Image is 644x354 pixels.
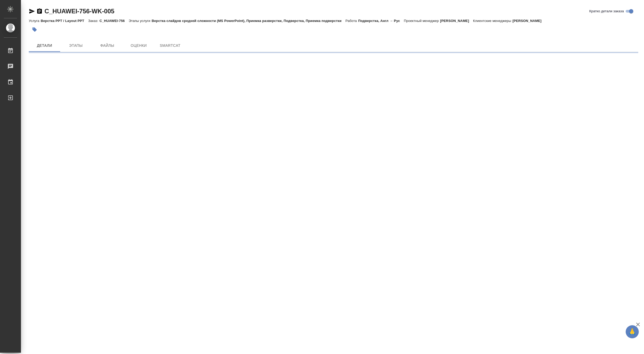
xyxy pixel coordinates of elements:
a: C_HUAWEI-756-WK-005 [44,8,114,15]
span: SmartCat [158,42,183,49]
p: Подверстка, Англ → Рус [358,19,404,23]
span: Этапы [63,42,88,49]
span: Детали [32,42,57,49]
button: Скопировать ссылку [36,8,43,14]
p: C_HUAWEI-756 [99,19,128,23]
p: Верстка слайдов средней сложности (MS PowerPoint), Приемка разверстки, Подверстка, Приемка подвер... [152,19,345,23]
p: [PERSON_NAME] [440,19,473,23]
p: [PERSON_NAME] [512,19,545,23]
span: Кратко детали заказа [589,9,624,14]
button: Скопировать ссылку для ЯМессенджера [29,8,35,14]
p: Заказ: [88,19,99,23]
p: Услуга [29,19,41,23]
span: 🙏 [628,326,637,337]
p: Работа [345,19,358,23]
span: Файлы [95,42,120,49]
p: Верстка PPT / Layout PPT [41,19,88,23]
span: Оценки [126,42,151,49]
p: Проектный менеджер [404,19,440,23]
button: Добавить тэг [29,24,40,35]
button: 🙏 [626,325,639,338]
p: Этапы услуги [129,19,152,23]
p: Клиентские менеджеры [473,19,513,23]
